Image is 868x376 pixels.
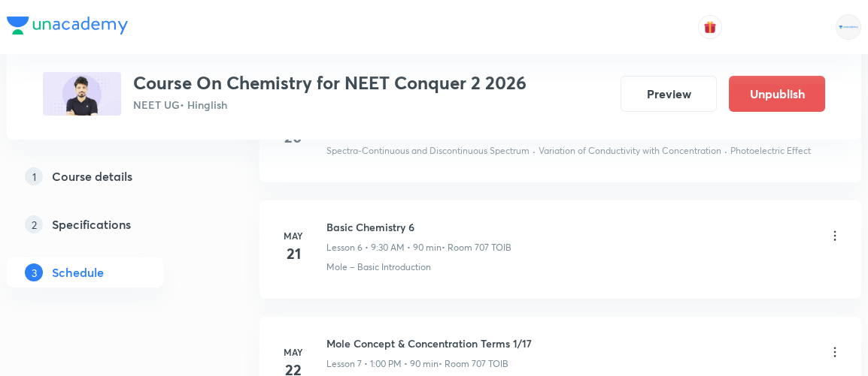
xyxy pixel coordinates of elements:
[7,17,128,35] img: Company Logo
[730,144,811,158] p: Photoelectric Effect
[539,144,721,158] p: Variation of Conductivity with Concentration
[25,167,43,185] p: 1
[52,215,131,233] h5: Specifications
[52,263,104,281] h5: Schedule
[326,260,431,274] p: Mole – Basic Introduction
[703,20,717,34] img: avatar
[533,144,536,158] div: ·
[133,97,527,113] p: NEET UG • Hinglish
[729,76,825,112] button: Unpublish
[52,167,132,185] h5: Course details
[278,345,308,359] h6: May
[326,144,530,158] p: Spectra-Continuous and Discontinuous Spectrum
[326,241,442,254] p: Lesson 6 • 9:30 AM • 90 min
[278,242,308,265] h4: 21
[7,209,211,239] a: 2Specifications
[698,15,722,39] button: avatar
[43,72,121,116] img: 3E0D8636-ACBA-434D-985E-162076F0AC96_plus.png
[326,357,439,371] p: Lesson 7 • 1:00 PM • 90 min
[836,14,861,40] img: Rahul Mishra
[326,219,511,235] h6: Basic Chemistry 6
[25,263,43,281] p: 3
[326,335,532,351] h6: Mole Concept & Concentration Terms 1/17
[133,72,527,94] h3: Course On Chemistry for NEET Conquer 2 2026
[439,357,508,371] p: • Room 707 TOIB
[621,76,717,112] button: Preview
[278,229,308,242] h6: May
[724,144,727,158] div: ·
[7,17,128,38] a: Company Logo
[442,241,511,254] p: • Room 707 TOIB
[7,161,211,191] a: 1Course details
[25,215,43,233] p: 2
